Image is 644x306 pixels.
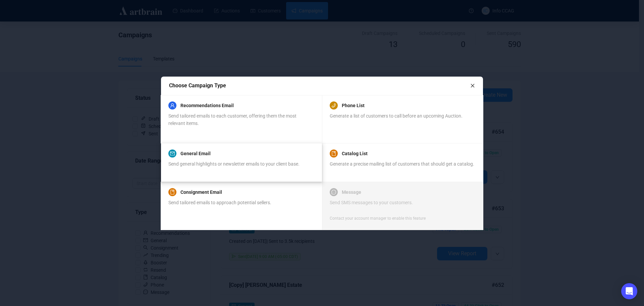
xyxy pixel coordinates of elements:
[168,200,271,205] span: Send tailored emails to approach potential sellers.
[180,149,211,158] a: General Email
[168,161,300,167] span: Send general highlights or newsletter emails to your client base.
[170,103,175,108] span: user
[331,190,336,194] span: message
[168,113,297,126] span: Send tailored emails to each customer, offering them the most relevant items.
[470,83,475,88] span: close
[170,190,175,194] span: book
[330,215,426,222] div: Contact your account manager to enable this feature
[180,188,222,196] a: Consignment Email
[331,151,336,156] span: book
[170,151,175,156] span: mail
[330,200,413,205] span: Send SMS messages to your customers.
[342,188,361,196] a: Message
[331,103,336,108] span: phone
[342,101,365,110] a: Phone List
[330,113,463,119] span: Generate a list of customers to call before an upcoming Auction.
[330,161,474,167] span: Generate a precise mailing list of customers that should get a catalog.
[180,101,234,110] a: Recommendations Email
[342,149,368,158] a: Catalog List
[169,81,470,90] div: Choose Campaign Type
[621,283,637,299] div: Open Intercom Messenger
